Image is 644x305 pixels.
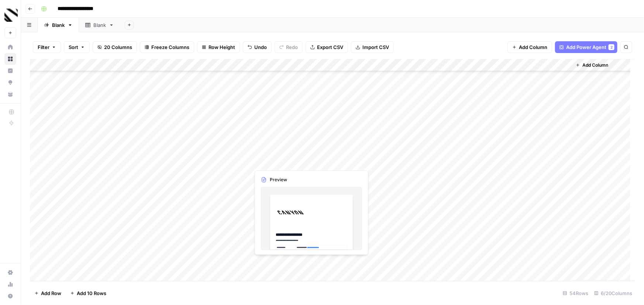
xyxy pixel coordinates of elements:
[591,287,635,299] div: 6/20 Columns
[197,41,240,53] button: Row Height
[555,41,617,53] button: Add Power Agent2
[560,287,591,299] div: 54 Rows
[66,287,111,299] button: Add 10 Rows
[52,21,65,29] div: Blank
[140,41,194,53] button: Freeze Columns
[30,287,66,299] button: Add Row
[64,41,90,53] button: Sort
[243,41,272,53] button: Undo
[573,60,611,70] button: Add Column
[610,44,613,50] span: 2
[254,43,267,51] span: Undo
[33,41,61,53] button: Filter
[77,290,106,297] span: Add 10 Rows
[4,6,16,24] button: Workspace: Canyon
[4,8,18,22] img: Canyon Logo
[317,43,343,51] span: Export CSV
[4,65,16,77] a: Insights
[93,41,137,53] button: 20 Columns
[507,41,552,53] button: Add Column
[4,290,16,302] button: Help + Support
[69,43,78,51] span: Sort
[93,21,106,29] div: Blank
[4,41,16,53] a: Home
[79,18,120,32] a: Blank
[209,43,235,51] span: Row Height
[38,18,79,32] a: Blank
[362,43,389,51] span: Import CSV
[151,43,189,51] span: Freeze Columns
[4,88,16,100] a: Your Data
[4,77,16,88] a: Opportunities
[519,43,547,51] span: Add Column
[306,41,348,53] button: Export CSV
[4,53,16,65] a: Browse
[104,43,132,51] span: 20 Columns
[609,44,614,50] div: 2
[41,290,61,297] span: Add Row
[351,41,394,53] button: Import CSV
[582,62,608,69] span: Add Column
[275,41,303,53] button: Redo
[4,278,16,290] a: Usage
[4,267,16,278] a: Settings
[38,43,49,51] span: Filter
[286,43,298,51] span: Redo
[566,43,606,51] span: Add Power Agent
